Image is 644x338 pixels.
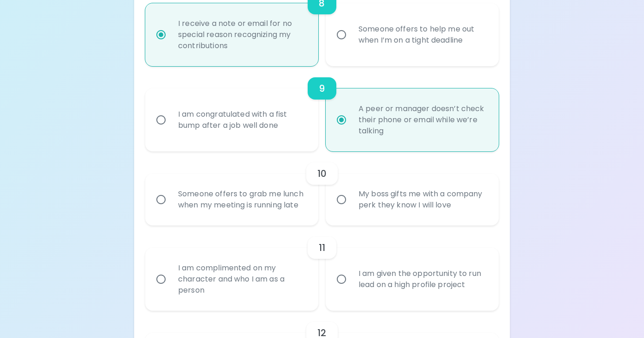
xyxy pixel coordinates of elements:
div: My boss gifts me with a company perk they know I will love [351,177,494,222]
div: choice-group-check [145,66,499,151]
h6: 10 [317,166,327,181]
div: I am congratulated with a fist bump after a job well done [171,98,313,142]
div: I am complimented on my character and who I am as a person [171,251,313,307]
div: Someone offers to grab me lunch when my meeting is running late [171,177,313,222]
div: choice-group-check [145,151,499,225]
h6: 11 [319,240,325,255]
div: Someone offers to help me out when I’m on a tight deadline [351,13,494,57]
div: I am given the opportunity to run lead on a high profile project [351,257,494,301]
h6: 9 [319,81,325,96]
div: choice-group-check [145,225,499,311]
div: A peer or manager doesn’t check their phone or email while we’re talking [351,92,494,148]
div: I receive a note or email for no special reason recognizing my contributions [171,7,313,63]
